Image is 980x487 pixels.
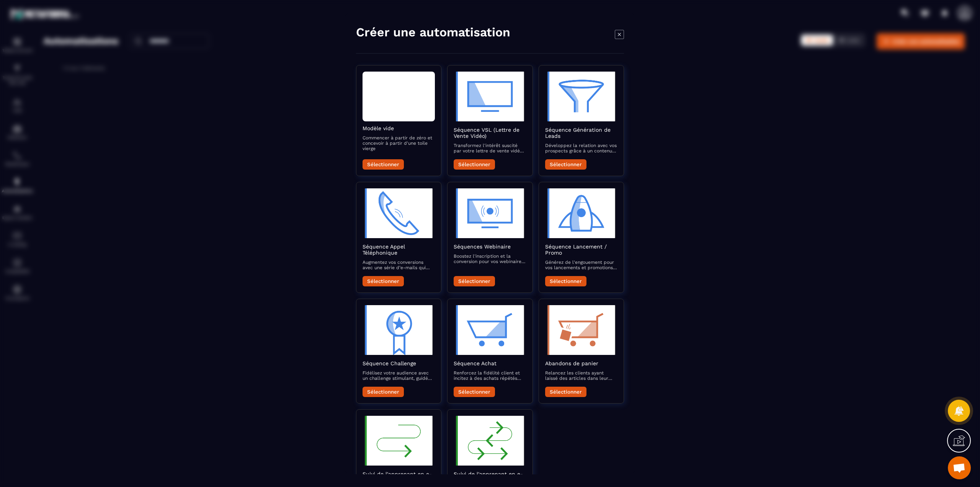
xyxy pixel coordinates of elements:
[545,305,617,355] img: automation-objective-icon
[363,305,435,355] img: automation-objective-icon
[454,72,526,121] img: automation-objective-icon
[363,276,404,286] button: Sélectionner
[363,416,435,466] img: automation-objective-icon
[454,276,495,286] button: Sélectionner
[363,188,435,238] img: automation-objective-icon
[948,456,971,479] a: Mở cuộc trò chuyện
[363,260,435,270] p: Augmentez vos conversions avec une série d’e-mails qui préparent et suivent vos appels commerciaux
[545,360,617,366] h2: Abandons de panier
[363,471,435,483] h2: Suivi de l'apprenant en e-learning asynchrone - Suivi du démarrage
[356,25,510,40] h4: Créer une automatisation
[454,253,526,264] p: Boostez l'inscription et la conversion pour vos webinaires avec des e-mails qui informent, rappel...
[454,471,526,483] h2: Suivi de l'apprenant en e-learning asynchrone - Suivi en cours de formation
[545,387,586,397] button: Sélectionner
[545,276,586,286] button: Sélectionner
[545,370,617,381] p: Relancez les clients ayant laissé des articles dans leur panier avec une séquence d'emails rappel...
[363,243,435,256] h2: Séquence Appel Téléphonique
[454,416,526,466] img: automation-objective-icon
[454,127,526,139] h2: Séquence VSL (Lettre de Vente Vidéo)
[545,159,586,170] button: Sélectionner
[454,360,526,366] h2: Séquence Achat
[454,370,526,381] p: Renforcez la fidélité client et incitez à des achats répétés avec des e-mails post-achat qui valo...
[454,305,526,355] img: automation-objective-icon
[545,260,617,270] p: Générez de l'engouement pour vos lancements et promotions avec une séquence d’e-mails captivante ...
[363,370,435,381] p: Fidélisez votre audience avec un challenge stimulant, guidé par des e-mails encourageants et éduc...
[454,188,526,238] img: automation-objective-icon
[363,135,435,151] p: Commencer à partir de zéro et concevoir à partir d'une toile vierge
[363,360,435,366] h2: Séquence Challenge
[363,125,435,131] h2: Modèle vide
[454,243,526,250] h2: Séquences Webinaire
[545,243,617,256] h2: Séquence Lancement / Promo
[545,127,617,139] h2: Séquence Génération de Leads
[363,387,404,397] button: Sélectionner
[545,143,617,154] p: Développez la relation avec vos prospects grâce à un contenu attractif qui les accompagne vers la...
[454,387,495,397] button: Sélectionner
[454,159,495,170] button: Sélectionner
[545,72,617,121] img: automation-objective-icon
[545,188,617,238] img: automation-objective-icon
[363,159,404,170] button: Sélectionner
[454,143,526,154] p: Transformez l'intérêt suscité par votre lettre de vente vidéo en actions concrètes avec des e-mai...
